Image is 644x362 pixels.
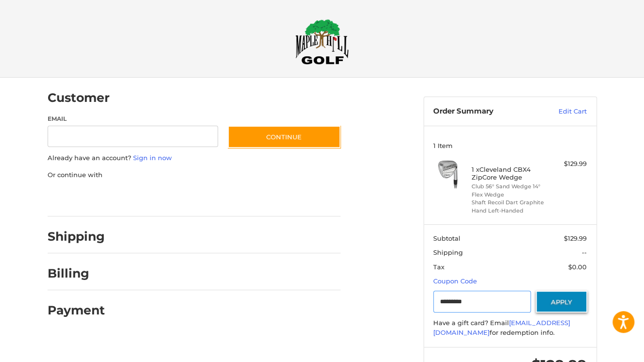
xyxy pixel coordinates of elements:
p: Already have an account? [48,153,340,163]
h4: 1 x Cleveland CBX4 ZipCore Wedge [472,165,546,181]
span: Subtotal [433,234,460,242]
label: Email [48,115,219,123]
h3: 1 Item [433,142,587,149]
div: Have a gift card? Email for redemption info. [433,318,587,337]
a: Sign in now [133,154,172,162]
button: Continue [228,126,340,148]
button: Apply [536,291,587,313]
iframe: PayPal-paypal [44,189,117,207]
a: Edit Cart [538,107,587,116]
h2: Billing [48,266,104,281]
h2: Shipping [48,229,105,244]
li: Hand Left-Handed [472,207,546,215]
div: $129.99 [548,159,587,169]
p: Or continue with [48,170,340,180]
span: Shipping [433,248,463,256]
li: Club 56° Sand Wedge 14° [472,182,546,191]
h2: Payment [48,303,105,318]
li: Flex Wedge [472,191,546,199]
span: $0.00 [568,263,587,271]
li: Shaft Recoil Dart Graphite [472,198,546,207]
img: Maple Hill Golf [295,19,349,65]
span: Tax [433,263,444,271]
iframe: PayPal-venmo [209,189,282,207]
a: [EMAIL_ADDRESS][DOMAIN_NAME] [433,319,570,336]
iframe: PayPal-paylater [127,189,200,207]
a: Coupon Code [433,277,477,285]
span: -- [582,248,587,256]
span: $129.99 [564,234,587,242]
h2: Customer [48,90,110,105]
input: Gift Certificate or Coupon Code [433,291,531,313]
h3: Order Summary [433,107,538,116]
